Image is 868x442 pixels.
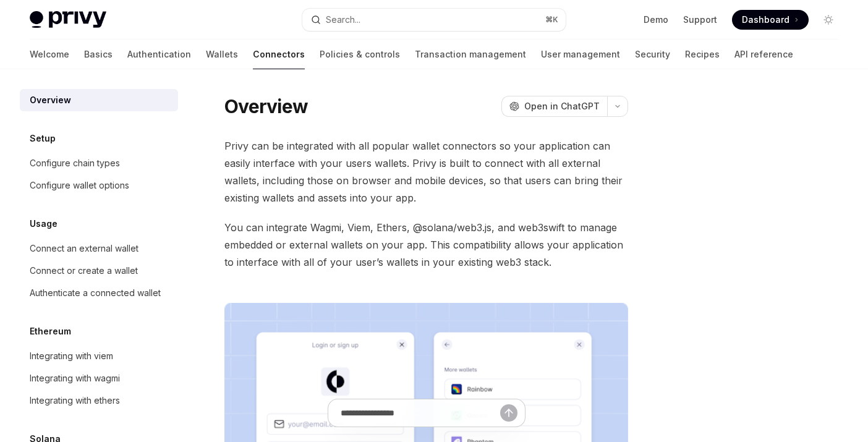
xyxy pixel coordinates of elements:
[30,349,113,363] div: Integrating with viem
[30,371,120,386] div: Integrating with wagmi
[732,10,809,30] a: Dashboard
[30,241,138,256] div: Connect an external wallet
[30,324,71,339] h5: Ethereum
[541,40,620,69] a: User management
[500,404,517,422] button: Send message
[20,237,178,260] a: Connect an external wallet
[84,40,113,69] a: Basics
[20,260,178,282] a: Connect or create a wallet
[30,40,69,69] a: Welcome
[224,137,628,206] span: Privy can be integrated with all popular wallet connectors so your application can easily interfa...
[20,89,178,111] a: Overview
[30,178,129,193] div: Configure wallet options
[127,40,191,69] a: Authentication
[30,393,120,408] div: Integrating with ethers
[30,216,57,231] h5: Usage
[501,96,607,117] button: Open in ChatGPT
[683,14,717,26] a: Support
[545,15,558,25] span: ⌘ K
[30,11,106,28] img: light logo
[635,40,670,69] a: Security
[30,93,71,108] div: Overview
[30,286,161,300] div: Authenticate a connected wallet
[734,40,793,69] a: API reference
[320,40,400,69] a: Policies & controls
[30,131,56,146] h5: Setup
[20,345,178,367] a: Integrating with viem
[326,12,360,27] div: Search...
[20,367,178,389] a: Integrating with wagmi
[224,95,308,117] h1: Overview
[20,152,178,174] a: Configure chain types
[20,282,178,304] a: Authenticate a connected wallet
[742,14,789,26] span: Dashboard
[20,389,178,412] a: Integrating with ethers
[524,100,600,113] span: Open in ChatGPT
[819,10,838,30] button: Toggle dark mode
[224,219,628,271] span: You can integrate Wagmi, Viem, Ethers, @solana/web3.js, and web3swift to manage embedded or exter...
[20,174,178,197] a: Configure wallet options
[253,40,305,69] a: Connectors
[644,14,668,26] a: Demo
[30,156,120,171] div: Configure chain types
[685,40,720,69] a: Recipes
[302,9,565,31] button: Search...⌘K
[30,263,138,278] div: Connect or create a wallet
[206,40,238,69] a: Wallets
[415,40,526,69] a: Transaction management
